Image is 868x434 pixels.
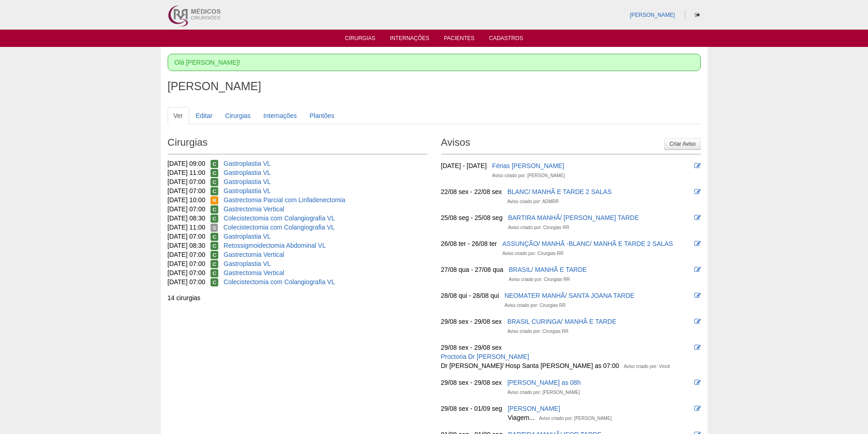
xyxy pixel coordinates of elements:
[492,171,565,180] div: Aviso criado por: [PERSON_NAME]
[168,178,205,185] span: [DATE] 07:00
[224,205,284,213] a: Gastrectomia Vertical
[694,379,701,386] i: Editar
[694,266,701,273] i: Editar
[168,278,205,286] span: [DATE] 07:00
[694,240,701,247] i: Editar
[168,81,701,92] h1: [PERSON_NAME]
[345,35,375,44] a: Cirurgias
[444,35,474,44] a: Pacientes
[509,266,587,273] a: BRASIL/ MANHÃ E TARDE
[211,169,218,177] span: Confirmada
[441,133,701,154] h2: Avisos
[694,189,701,195] i: Editar
[441,378,502,387] div: 29/08 sex - 29/08 sex
[694,405,701,412] i: Editar
[224,269,284,276] a: Gastrectomia Vertical
[224,233,271,240] a: Gastroplastia VL
[504,301,565,310] div: Aviso criado por: Cirurgias RR
[441,265,503,274] div: 27/08 qua - 27/08 qua
[211,160,218,168] span: Confirmada
[694,214,701,221] i: Editar
[441,291,499,300] div: 28/08 qui - 28/08 qui
[390,35,430,44] a: Internações
[694,292,701,299] i: Editar
[224,260,271,267] a: Gastroplastia VL
[441,361,619,370] div: Dr [PERSON_NAME]/ Hosp Santa [PERSON_NAME] as 07:00
[224,214,335,222] a: Colecistectomia com Colangiografia VL
[489,35,523,44] a: Cadastros
[168,242,205,249] span: [DATE] 08:30
[223,224,334,231] a: Colecistectomia com Colangiografia VL
[224,187,271,194] a: Gastroplastia VL
[168,251,205,258] span: [DATE] 07:00
[507,188,611,195] a: BLANC/ MANHÃ E TARDE 2 SALAS
[508,413,534,422] div: Viagem...
[441,317,502,326] div: 29/08 sex - 29/08 sex
[211,214,218,223] span: Confirmada
[168,260,205,267] span: [DATE] 07:00
[492,162,564,169] a: Férias [PERSON_NAME]
[190,107,219,124] a: Editar
[168,293,427,302] div: 14 cirurgias
[441,161,487,170] div: [DATE] - [DATE]
[224,196,345,204] a: Gastrectomia Parcial com Linfadenectomia
[504,292,634,299] a: NEOMATER MANHÃ/ SANTA JOANA TARDE
[211,224,218,232] span: Suspensa
[211,233,218,241] span: Confirmada
[211,187,218,195] span: Confirmada
[257,107,303,124] a: Internações
[539,414,611,423] div: Aviso criado por: [PERSON_NAME]
[168,224,205,231] span: [DATE] 11:00
[224,169,271,176] a: Gastroplastia VL
[168,187,205,194] span: [DATE] 07:00
[303,107,340,124] a: Plantões
[224,178,271,185] a: Gastroplastia VL
[211,178,218,186] span: Confirmada
[168,214,205,222] span: [DATE] 08:30
[224,278,335,286] a: Colecistectomia com Colangiografia VL
[219,107,257,124] a: Cirurgias
[508,223,569,232] div: Aviso criado por: Cirurgias RR
[441,239,497,248] div: 26/08 ter - 26/08 ter
[624,362,670,371] div: Aviso criado por: Vincit
[168,107,189,124] a: Ver
[507,379,580,386] a: [PERSON_NAME] as 08h
[508,214,639,221] a: BARTIRA MANHÃ/ [PERSON_NAME] TARDE
[211,269,218,277] span: Confirmada
[441,187,502,196] div: 22/08 sex - 22/08 sex
[224,160,271,167] a: Gastroplastia VL
[211,196,218,204] span: Reservada
[168,160,205,167] span: [DATE] 09:00
[630,12,675,18] a: [PERSON_NAME]
[168,169,205,176] span: [DATE] 11:00
[441,213,503,222] div: 25/08 seg - 25/08 seg
[507,327,568,336] div: Aviso criado por: Cirurgias RR
[168,205,205,213] span: [DATE] 07:00
[508,405,560,412] a: [PERSON_NAME]
[441,404,503,413] div: 29/08 sex - 01/09 seg
[502,240,673,247] a: ASSUNÇÃO/ MANHÃ -BLANC/ MANHÃ E TARDE 2 SALAS
[664,138,700,150] a: Criar Aviso
[211,205,218,214] span: Confirmada
[694,344,701,351] i: Editar
[168,54,701,71] div: Olá [PERSON_NAME]!
[507,197,559,206] div: Aviso criado por: ADMRR
[168,133,427,154] h2: Cirurgias
[694,163,701,169] i: Editar
[441,343,502,352] div: 29/08 sex - 29/08 sex
[168,269,205,276] span: [DATE] 07:00
[502,249,563,258] div: Aviso criado por: Cirurgias RR
[224,251,284,258] a: Gastrectomia Vertical
[224,242,326,249] a: Retossigmoidectomia Abdominal VL
[441,353,529,360] a: Proctoria Dr [PERSON_NAME]
[168,233,205,240] span: [DATE] 07:00
[695,12,700,18] i: Sair
[168,196,205,204] span: [DATE] 10:00
[211,260,218,268] span: Confirmada
[211,251,218,259] span: Confirmada
[694,318,701,325] i: Editar
[211,242,218,250] span: Confirmada
[509,275,570,284] div: Aviso criado por: Cirurgias RR
[211,278,218,286] span: Confirmada
[507,388,580,397] div: Aviso criado por: [PERSON_NAME]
